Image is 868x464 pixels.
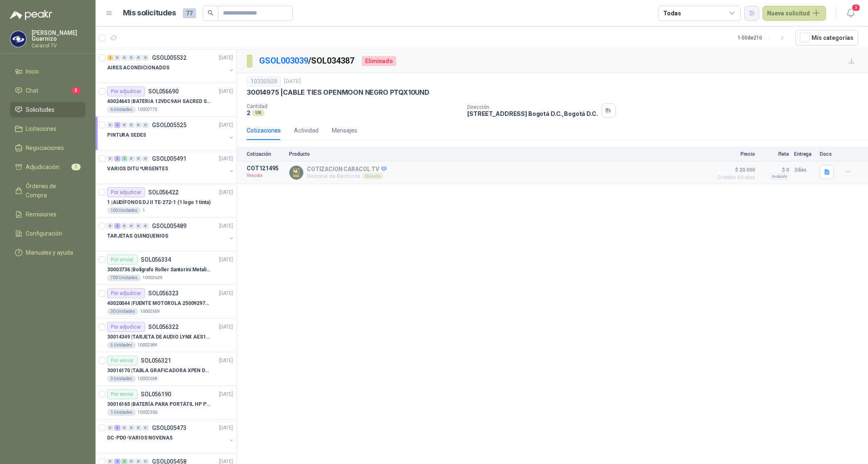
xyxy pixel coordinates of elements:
p: [DATE] [219,424,233,432]
div: 3 Unidades [107,376,136,382]
div: Cotizaciones [247,126,281,135]
p: GSOL005491 [152,156,186,162]
div: Incluido [770,173,789,180]
a: Licitaciones [10,121,86,137]
a: Por enviarSOL056334[DATE] 30003736 |Bolígrafo Roller Santorini Metalizado COLOR MORADO 1logo700 U... [96,251,236,285]
p: SOL056321 [141,358,171,363]
a: Por adjudicarSOL056690[DATE] 40024643 |BATERIA 12VDC9AH SACRED SUN BTSSP12-9HR6 Unidades10002775 [96,83,236,117]
img: Company Logo [10,31,26,47]
p: 2 días [794,165,815,175]
p: Caracol TV [32,43,86,48]
button: 3 [843,6,858,21]
a: Órdenes de Compra [10,178,86,203]
a: Solicitudes [10,102,86,118]
a: Por adjudicarSOL056323[DATE] 40020044 |FUENTE MOTOROLA 25009297001 PARA EP45030 Unidades10002659 [96,285,236,319]
span: 5 [71,87,81,94]
div: 0 [128,156,135,162]
div: 2 [114,223,120,229]
span: Negociaciones [26,143,64,152]
div: 1 - 50 de 210 [738,31,789,44]
div: 0 [107,156,113,162]
p: Producto [289,151,709,157]
p: PINTURA SEDES [107,131,146,139]
p: SOL056190 [141,391,171,397]
span: Chat [26,86,38,95]
img: Logo peakr [10,10,52,20]
p: Entrega [794,151,815,157]
div: Mensajes [332,126,357,135]
p: [DATE] [219,155,233,163]
p: [DATE] [219,390,233,398]
span: Crédito 60 días [714,175,755,180]
p: SOL056334 [141,257,171,263]
a: 0 2 0 0 0 0 GSOL005525[DATE] PINTURA SEDES [107,120,235,147]
p: [STREET_ADDRESS] Bogotá D.C. , Bogotá D.C. [467,110,598,117]
div: UN [252,110,265,116]
div: 700 Unidades [107,275,141,281]
a: 0 3 2 0 0 0 GSOL005491[DATE] VARIOS DITU *URGENTES [107,154,235,180]
div: 0 [121,122,128,128]
span: Adjudicación [26,162,59,172]
p: 30014349 | TARJETA DE AUDIO LYNX AES16E AES/EBU PCI [107,333,211,341]
div: 0 [142,223,149,229]
a: 0 2 0 0 0 0 GSOL005489[DATE] TARJETAS QUINQUENIOS [107,221,235,248]
a: Adjudicación1 [10,159,86,175]
h1: Mis solicitudes [123,7,176,19]
p: Cantidad [247,103,461,109]
p: [DATE] [219,323,233,331]
span: Configuración [26,229,62,238]
p: GSOL005489 [152,223,186,229]
div: 1 Unidades [107,409,136,416]
span: $ 20.000 [714,165,755,175]
a: Por adjudicarSOL056322[DATE] 30014349 |TARJETA DE AUDIO LYNX AES16E AES/EBU PCI5 Unidades10002384 [96,319,236,352]
span: Inicio [26,67,39,76]
div: 2 [114,122,120,128]
p: TARJETAS QUINQUENIOS [107,232,168,240]
p: 10002658 [137,376,157,382]
div: 0 [128,55,135,61]
p: [DATE] [284,78,301,86]
p: COT121495 [247,165,284,172]
p: 30016165 | BATERÍA PARA PORTÁTIL HP PROBOOK 430 G8 [107,400,211,408]
p: SOL056422 [148,189,179,195]
div: 0 [107,223,113,229]
a: Por enviarSOL056190[DATE] 30016165 |BATERÍA PARA PORTÁTIL HP PROBOOK 430 G81 Unidades10002306 [96,386,236,420]
p: [DATE] [219,357,233,365]
div: Por enviar [107,255,137,265]
p: [DATE] [219,121,233,129]
p: 10002775 [137,106,157,113]
div: 0 [121,425,128,431]
div: Todas [663,9,681,18]
p: Flete [760,151,789,157]
a: GSOL003039 [259,56,308,66]
div: 0 [142,425,149,431]
p: [DATE] [219,256,233,264]
div: Directo [362,173,384,179]
div: Por adjudicar [107,187,145,197]
p: [DATE] [219,290,233,297]
div: 2 [107,55,113,61]
p: GSOL005525 [152,122,186,128]
div: 100 Unidades [107,207,141,214]
div: 0 [107,425,113,431]
div: 0 [128,223,135,229]
img: Company Logo [289,166,303,179]
p: Cotización [247,151,284,157]
a: Negociaciones [10,140,86,156]
p: 2 [247,109,250,116]
p: Precio [714,151,755,157]
p: $ 0 [760,165,789,175]
div: 0 [135,156,142,162]
p: [DATE] [219,222,233,230]
div: 0 [135,425,142,431]
a: Remisiones [10,206,86,222]
div: 0 [128,425,135,431]
p: 30014975 | CABLE TIES OPENMOON NEGRO PTQX10UND [247,88,429,97]
div: Por adjudicar [107,86,145,96]
div: 0 [142,55,149,61]
p: VARIOS DITU *URGENTES [107,165,168,173]
p: COTIZACION CARACOL TV [307,166,387,173]
p: 40020044 | FUENTE MOTOROLA 25009297001 PARA EP450 [107,300,211,307]
a: Inicio [10,64,86,79]
p: SOL056690 [148,88,179,94]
